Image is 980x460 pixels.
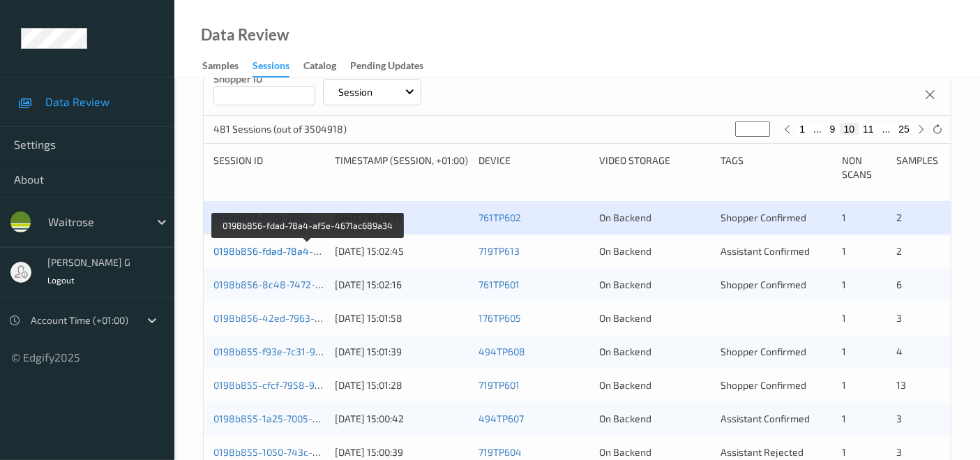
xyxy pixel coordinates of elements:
button: ... [878,123,895,135]
span: Shopper Confirmed [721,212,806,223]
a: 719TP601 [478,379,520,391]
div: Samples [202,59,239,76]
span: 2 [896,245,902,257]
div: [DATE] 15:02:45 [335,244,469,258]
span: Shopper Confirmed [721,346,806,357]
span: 1 [842,446,846,458]
div: [DATE] 15:01:28 [335,378,469,392]
p: 481 Sessions (out of 3504918) [213,122,347,136]
span: 1 [842,245,846,257]
div: Device [478,154,590,181]
div: On Backend [599,311,711,325]
a: 0198b855-1a25-7005-a9b5-4fe123bba81c [213,413,402,424]
a: 494TP608 [478,346,525,357]
button: 9 [826,123,840,135]
a: 0198b856-42ed-7963-86b9-7481682093ca [213,312,407,324]
a: 719TP613 [478,245,520,257]
div: Tags [721,154,832,181]
span: Assistant Confirmed [721,245,810,257]
div: On Backend [599,244,711,258]
span: 6 [896,279,902,290]
a: 761TP601 [478,279,520,290]
div: On Backend [599,211,711,225]
a: Sessions [252,57,303,77]
a: 0198b855-1050-743c-a97b-bcb8803c81e0 [213,446,405,458]
span: 3 [896,312,902,324]
a: Catalog [303,57,350,76]
a: 176TP605 [478,312,521,324]
a: Pending Updates [350,57,437,76]
span: Assistant Rejected [721,446,804,458]
span: 1 [842,279,846,290]
a: Samples [202,57,252,76]
a: 761TP602 [478,212,521,223]
button: 11 [859,123,878,135]
span: 13 [896,379,906,391]
div: Data Review [201,28,289,42]
a: 0198b856-8c48-7472-9765-effae3efdb0c [213,279,401,290]
span: Shopper Confirmed [721,379,806,391]
div: On Backend [599,278,711,292]
button: 25 [894,123,914,135]
div: [DATE] 15:02:51 [335,211,469,225]
div: Session ID [213,154,325,181]
span: 1 [842,312,846,324]
a: 0198b855-f93e-7c31-95ee-47108440fb2d [213,346,402,357]
div: [DATE] 15:01:58 [335,311,469,325]
span: Assistant Confirmed [721,413,810,424]
a: 719TP604 [478,446,522,458]
div: Pending Updates [350,59,423,76]
div: [DATE] 15:02:16 [335,278,469,292]
div: Samples [896,154,941,181]
a: 0198b857-152b-7292-936b-b5fd97442dc8 [213,212,404,223]
button: 1 [795,123,809,135]
div: Timestamp (Session, +01:00) [335,154,469,181]
div: [DATE] 15:00:42 [335,412,469,426]
div: [DATE] 15:00:39 [335,445,469,459]
span: 4 [896,346,903,357]
a: 0198b856-fdad-78a4-af5e-4671ac689a34 [213,245,404,257]
div: [DATE] 15:01:39 [335,345,469,359]
button: ... [809,123,826,135]
p: Shopper ID [213,72,315,86]
span: 1 [842,379,846,391]
span: 1 [842,413,846,424]
div: Catalog [303,59,336,76]
span: 1 [842,346,846,357]
div: On Backend [599,445,711,459]
a: 0198b855-cfcf-7958-9162-72641e040764 [213,379,400,391]
button: 10 [840,123,859,135]
span: 3 [896,413,902,424]
span: 2 [896,212,902,223]
div: Sessions [252,59,289,77]
a: 494TP607 [478,413,524,424]
span: 1 [842,212,846,223]
div: Non Scans [842,154,887,181]
div: Video Storage [599,154,711,181]
div: On Backend [599,345,711,359]
div: On Backend [599,412,711,426]
div: On Backend [599,378,711,392]
span: Shopper Confirmed [721,279,806,290]
span: 3 [896,446,902,458]
p: Session [333,85,377,99]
